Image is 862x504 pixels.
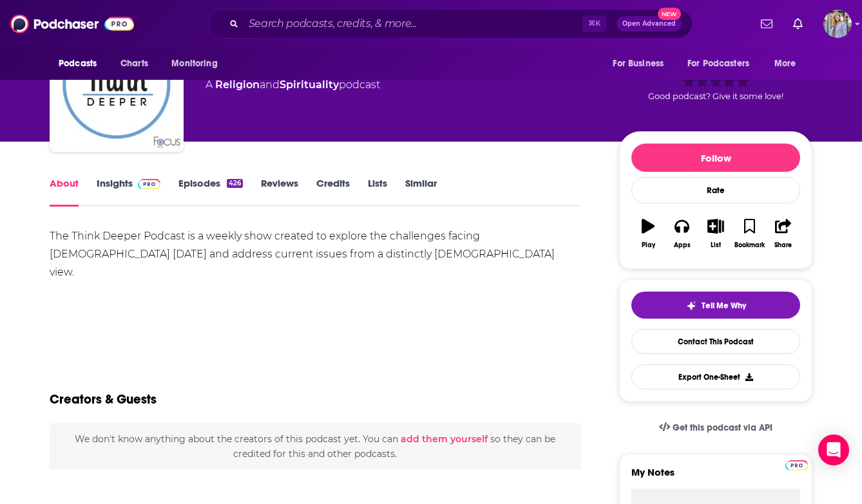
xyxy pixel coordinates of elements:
[120,55,148,73] span: Charts
[50,177,79,207] a: About
[260,79,280,91] span: and
[642,241,655,249] div: Play
[823,10,852,38] button: Show profile menu
[206,77,380,93] div: A podcast
[687,55,749,73] span: For Podcasters
[138,179,160,189] img: Podchaser Pro
[368,177,387,207] a: Lists
[604,51,680,76] button: open menu
[785,458,808,471] a: Pro website
[227,179,243,188] div: 426
[50,227,581,281] div: The Think Deeper Podcast is a weekly show created to explore the challenges facing [DEMOGRAPHIC_D...
[631,364,800,389] button: Export One-Sheet
[734,241,765,249] div: Bookmark
[699,210,733,257] button: List
[261,177,298,207] a: Reviews
[582,15,606,32] span: ⌘ K
[818,434,849,465] div: Open Intercom Messenger
[785,460,808,471] img: Podchaser Pro
[679,51,768,76] button: open menu
[178,177,243,207] a: Episodes426
[631,177,800,203] div: Rate
[788,13,808,35] a: Show notifications dropdown
[97,177,160,207] a: InsightsPodchaser Pro
[658,8,681,20] span: New
[112,51,156,76] a: Charts
[244,14,582,34] input: Search podcasts, credits, & more...
[631,329,800,354] a: Contact This Podcast
[686,301,696,311] img: tell me why sparkle
[617,16,682,32] button: Open AdvancedNew
[401,434,488,444] button: add them yourself
[280,79,339,91] a: Spirituality
[613,55,664,73] span: For Business
[162,51,234,76] button: open menu
[765,51,812,76] button: open menu
[316,177,350,207] a: Credits
[674,241,691,249] div: Apps
[648,91,783,101] span: Good podcast? Give it some love!
[702,301,746,311] span: Tell Me Why
[631,292,800,319] button: tell me why sparkleTell Me Why
[767,210,800,257] button: Share
[631,210,665,257] button: Play
[52,21,181,149] img: Think Deeper
[50,51,113,76] button: open menu
[50,391,157,407] h2: Creators & Guests
[10,12,134,36] img: Podchaser - Follow, Share and Rate Podcasts
[665,210,698,257] button: Apps
[208,9,693,39] div: Search podcasts, credits, & more...
[733,210,766,257] button: Bookmark
[631,144,800,172] button: Follow
[405,177,437,207] a: Similar
[823,10,852,38] img: User Profile
[215,79,260,91] a: Religion
[631,466,800,489] label: My Notes
[774,55,796,73] span: More
[59,55,97,73] span: Podcasts
[774,241,792,249] div: Share
[756,13,778,35] a: Show notifications dropdown
[622,21,676,27] span: Open Advanced
[711,241,721,249] div: List
[171,55,217,73] span: Monitoring
[823,10,852,38] span: Logged in as JFMuntsinger
[649,412,783,443] a: Get this podcast via API
[75,433,555,459] span: We don't know anything about the creators of this podcast yet . You can so they can be credited f...
[673,422,772,433] span: Get this podcast via API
